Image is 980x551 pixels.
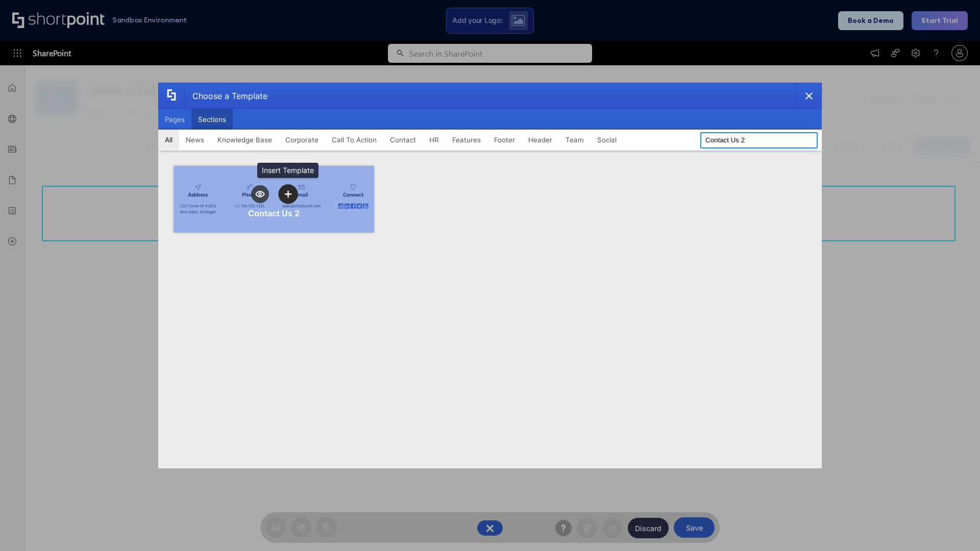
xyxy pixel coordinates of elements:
[383,130,423,150] button: Contact
[211,130,279,150] button: Knowledge Base
[591,130,623,150] button: Social
[158,109,191,130] button: Pages
[184,83,267,109] div: Choose a Template
[522,130,559,150] button: Header
[487,130,522,150] button: Footer
[158,130,179,150] button: All
[423,130,446,150] button: HR
[700,132,818,148] input: Search
[179,130,211,150] button: News
[248,208,300,218] div: Contact Us 2
[559,130,591,150] button: Team
[191,109,233,130] button: Sections
[158,83,822,468] div: template selector
[446,130,487,150] button: Features
[279,130,325,150] button: Corporate
[325,130,383,150] button: Call To Action
[929,502,980,551] iframe: Chat Widget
